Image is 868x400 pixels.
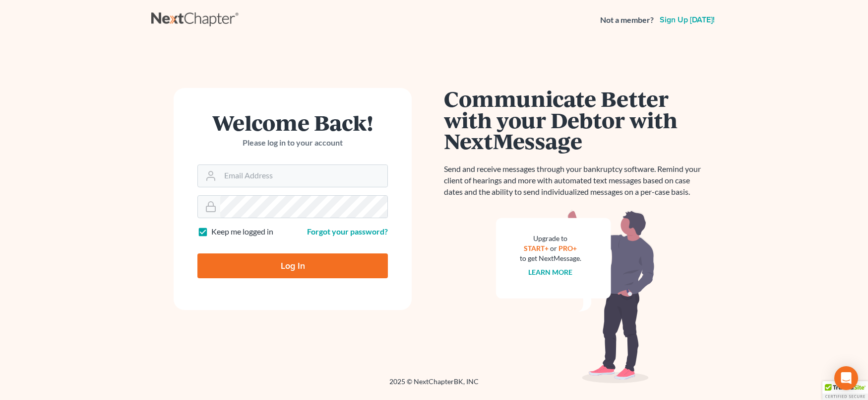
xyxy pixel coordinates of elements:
[197,112,388,133] h1: Welcome Back!
[551,244,558,252] span: or
[444,88,707,152] h1: Communicate Better with your Debtor with NextMessage
[658,16,717,24] a: Sign up [DATE]!
[822,381,868,400] div: TrustedSite Certified
[520,253,581,263] div: to get NextMessage.
[600,14,654,26] strong: Not a member?
[307,227,388,236] a: Forgot your password?
[496,210,655,384] img: nextmessage_bg-59042aed3d76b12b5cd301f8e5b87938c9018125f34e5fa2b7a6b67550977c72.svg
[197,253,388,278] input: Log In
[524,244,549,252] a: START+
[220,165,387,187] input: Email Address
[151,377,717,395] div: 2025 © NextChapterBK, INC
[834,366,858,390] div: Open Intercom Messenger
[559,244,577,252] a: PRO+
[529,268,573,276] a: Learn more
[444,163,707,198] p: Send and receive messages through your bankruptcy software. Remind your client of hearings and mo...
[197,137,388,149] p: Please log in to your account
[211,226,273,238] label: Keep me logged in
[520,234,581,243] div: Upgrade to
